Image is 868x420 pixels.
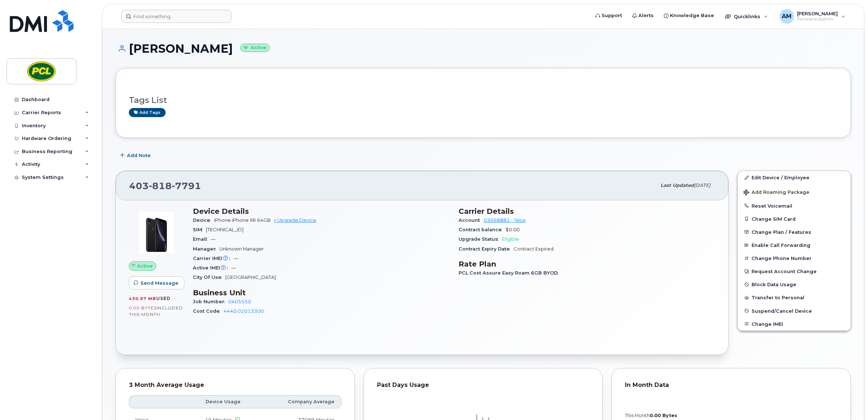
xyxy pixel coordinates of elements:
span: iPhone iPhone XR 64GB [214,217,271,223]
span: [DATE] [694,183,710,188]
span: Enable Call Forwarding [752,243,810,248]
a: Add tags [129,108,166,117]
span: Add Note [127,152,151,159]
h3: Device Details [193,207,450,216]
h3: Rate Plan [459,260,716,268]
span: 818 [149,180,172,191]
span: Active [137,263,153,269]
img: image20231002-4137094-1d0ktdg.jpeg [135,211,178,254]
button: Add Roaming Package [738,184,851,199]
div: 3 Month Average Usage [129,381,341,389]
button: Change IMEI [738,317,851,331]
a: 0405550 [228,299,251,304]
span: Email [193,236,211,242]
span: Device [193,217,214,223]
tspan: 0.00 Bytes [650,413,677,418]
button: Add Note [115,149,157,162]
span: Upgrade Status [459,236,502,242]
span: Unknown Manager [219,246,264,252]
div: In Month Data [625,381,837,389]
span: [TECHNICAL_ID] [206,227,243,232]
button: Change Phone Number [738,252,851,265]
button: Change SIM Card [738,212,851,225]
button: Change Plan / Features [738,225,851,239]
a: 03668881 - Telus [484,217,526,223]
a: 4440.02013300 [223,308,264,314]
button: Reset Voicemail [738,199,851,212]
span: Contract Expiry Date [459,246,514,252]
button: Request Account Change [738,265,851,278]
h3: Business Unit [193,288,450,297]
span: 0.00 Bytes [129,305,156,311]
h3: Carrier Details [459,207,716,216]
span: Contract Expired [514,246,554,252]
h1: [PERSON_NAME] [115,42,851,55]
span: PCL Cost Assure Easy Roam 6GB BYOD [459,270,562,276]
span: 7791 [172,180,201,191]
span: — [211,236,215,242]
th: Company Average [247,395,341,408]
h3: Tags List [129,96,837,105]
span: Account [459,217,484,223]
span: — [231,265,236,271]
span: Change Plan / Features [752,229,811,235]
span: Carrier IMEI [193,256,234,261]
small: Active [240,44,270,52]
span: Job Number [193,299,228,304]
span: City Of Use [193,275,225,280]
span: Cost Code [193,308,223,314]
button: Block Data Usage [738,278,851,291]
span: Send Message [140,280,178,287]
span: used [156,296,171,301]
button: Transfer to Personal [738,291,851,304]
span: 430.97 MB [129,296,156,301]
div: Past Days Usage [377,381,590,389]
text: this month [625,413,677,418]
span: 403 [129,180,201,191]
span: included this month [129,305,183,317]
button: Suspend/Cancel Device [738,304,851,317]
span: [GEOGRAPHIC_DATA] [225,275,276,280]
button: Send Message [129,276,185,289]
span: Eligible [502,236,519,242]
span: Active IMEI [193,265,231,271]
th: Device Usage [171,395,247,408]
span: SIM [193,227,206,232]
a: Edit Device / Employee [738,171,851,184]
button: Enable Call Forwarding [738,239,851,252]
span: Manager [193,246,219,252]
span: Add Roaming Package [744,189,809,196]
span: — [234,256,238,261]
a: + Upgrade Device [274,217,316,223]
span: $0.00 [506,227,520,232]
span: Suspend/Cancel Device [752,308,812,313]
span: Contract balance [459,227,506,232]
span: Last updated [661,183,694,188]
